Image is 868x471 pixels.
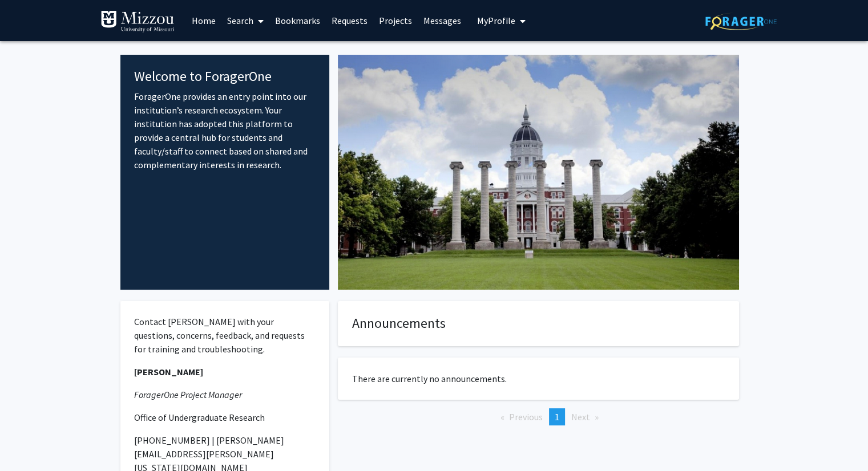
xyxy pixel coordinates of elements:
span: Next [571,411,590,423]
img: ForagerOne Logo [705,13,777,30]
p: Office of Undergraduate Research [134,411,316,424]
a: Requests [326,1,373,40]
a: Bookmarks [269,1,326,40]
p: ForagerOne provides an entry point into our institution’s research ecosystem. Your institution ha... [134,90,316,172]
a: Search [221,1,269,40]
span: My Profile [477,15,515,26]
a: Projects [373,1,418,40]
span: Previous [509,411,543,423]
em: ForagerOne Project Manager [134,389,242,400]
img: University of Missouri Logo [100,10,175,33]
p: Contact [PERSON_NAME] with your questions, concerns, feedback, and requests for training and trou... [134,315,316,356]
h4: Welcome to ForagerOne [134,68,316,85]
strong: [PERSON_NAME] [134,366,203,377]
a: Messages [418,1,467,40]
p: There are currently no announcements. [352,372,725,385]
a: Home [186,1,221,40]
span: 1 [555,411,559,423]
h4: Announcements [352,315,725,332]
img: Cover Image [338,55,739,290]
iframe: Chat [9,420,49,462]
ul: Pagination [338,408,739,425]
